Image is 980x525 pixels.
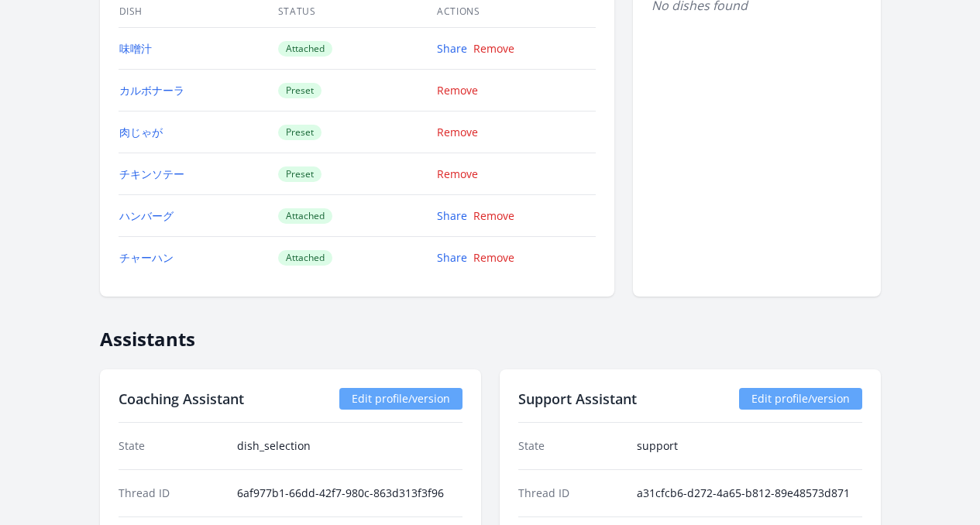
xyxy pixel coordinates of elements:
[437,83,478,98] a: Remove
[437,250,467,265] a: Share
[278,166,322,182] span: Preset
[437,41,467,56] a: Share
[637,486,862,501] dd: a31cfcb6-d272-4a65-b812-89e48573d871
[119,250,174,265] a: チャーハン
[278,208,332,224] span: Attached
[637,438,862,454] dd: support
[518,486,624,501] dt: Thread ID
[119,208,174,223] a: ハンバーグ
[339,388,462,410] a: Edit profile/version
[278,250,332,266] span: Attached
[119,438,225,454] dt: State
[119,125,163,139] a: 肉じゃが
[278,125,322,140] span: Preset
[437,166,478,181] a: Remove
[237,438,462,454] dd: dish_selection
[278,41,332,57] span: Attached
[473,208,514,223] a: Remove
[119,41,152,56] a: 味噌汁
[473,41,514,56] a: Remove
[739,388,862,410] a: Edit profile/version
[437,125,478,139] a: Remove
[119,388,244,410] h2: Coaching Assistant
[119,486,225,501] dt: Thread ID
[237,486,462,501] dd: 6af977b1-66dd-42f7-980c-863d313f3f96
[518,388,637,410] h2: Support Assistant
[473,250,514,265] a: Remove
[119,83,184,98] a: カルボナーラ
[278,83,322,98] span: Preset
[518,438,624,454] dt: State
[100,315,881,351] h2: Assistants
[437,208,467,223] a: Share
[119,166,184,181] a: チキンソテー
